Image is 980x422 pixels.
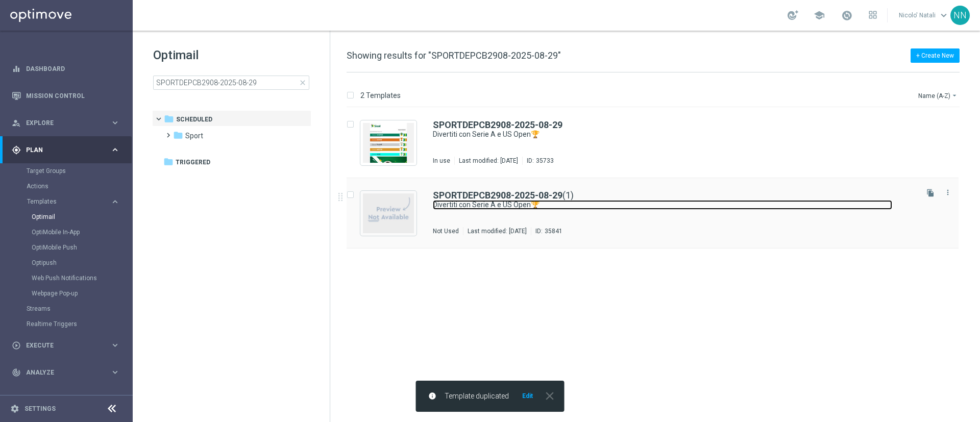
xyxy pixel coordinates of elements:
[110,118,120,128] i: keyboard_arrow_right
[536,157,554,165] div: 35733
[27,198,110,205] div: Templates
[32,243,106,252] a: OptiMobile Push
[12,55,120,82] div: Dashboard
[455,157,522,165] div: Last modified: [DATE]
[917,89,960,102] button: Name (A-Z)arrow_drop_down
[12,118,21,128] i: person_search
[27,194,132,301] div: Templates
[336,108,978,178] div: Press SPACE to select this row.
[27,301,132,316] div: Streams
[11,119,120,127] button: person_search Explore keyboard_arrow_right
[433,227,459,235] div: Not Used
[12,341,21,350] i: play_circle_outline
[26,147,110,153] span: Plan
[27,305,106,313] a: Streams
[27,198,100,205] span: Templates
[32,213,106,221] a: Optimail
[950,91,959,100] i: arrow_drop_down
[433,130,892,139] a: Divertiti con Serie A e US Open🏆
[110,367,120,377] i: keyboard_arrow_right
[11,92,120,100] button: Mission Control
[11,146,120,154] button: gps_fixed Plan keyboard_arrow_right
[11,341,120,350] button: play_circle_outline Execute keyboard_arrow_right
[433,157,450,165] div: In use
[32,286,132,301] div: Webpage Pop-up
[944,188,952,196] i: more_vert
[363,123,414,163] img: 35733.jpeg
[11,368,120,377] button: track_changes Analyze keyboard_arrow_right
[336,178,978,249] div: Press SPACE to select this row.
[463,227,531,235] div: Last modified: [DATE]
[27,320,106,328] a: Realtime Triggers
[173,130,183,140] i: folder
[27,163,132,179] div: Target Groups
[924,186,937,200] button: file_copy
[164,114,174,124] i: folder
[26,82,120,109] a: Mission Control
[32,274,106,282] a: Web Push Notifications
[32,225,132,240] div: OptiMobile In-App
[543,389,556,403] i: close
[950,6,970,25] div: NN
[898,8,950,23] a: Nicolo' Natalikeyboard_arrow_down
[153,76,309,90] input: Search Template
[433,120,562,130] a: SPORTDEPCB2908-2025-08-29
[27,167,106,175] a: Target Groups
[347,50,561,61] span: Showing results for "SPORTDEPCB2908-2025-08-29"
[32,270,132,286] div: Web Push Notifications
[433,200,916,210] div: Divertiti con Serie A e US Open🏆
[32,209,132,225] div: Optimail
[12,145,21,155] i: gps_fixed
[363,193,414,233] img: noPreview.jpg
[531,227,562,235] div: ID:
[26,369,110,376] span: Analyze
[433,191,574,200] a: SPORTDEPCB2908-2025-08-29(1)
[153,47,309,63] h1: Optimail
[938,10,949,21] span: keyboard_arrow_down
[27,197,120,206] button: Templates keyboard_arrow_right
[24,406,56,412] a: Settings
[814,10,825,21] span: school
[433,200,892,210] a: Divertiti con Serie A e US Open🏆
[12,82,120,109] div: Mission Control
[32,228,106,236] a: OptiMobile In-App
[12,64,21,73] i: equalizer
[27,179,132,194] div: Actions
[926,189,935,197] i: file_copy
[110,197,120,207] i: keyboard_arrow_right
[545,227,562,235] div: 35841
[433,190,562,201] b: SPORTDEPCB2908-2025-08-29
[11,65,120,73] button: equalizer Dashboard
[299,79,307,87] span: close
[163,157,174,167] i: folder
[32,255,132,270] div: Optipush
[26,342,110,349] span: Execute
[110,394,120,404] i: keyboard_arrow_right
[542,392,556,400] button: close
[176,158,210,167] span: Triggered
[522,157,554,165] div: ID:
[911,48,960,63] button: + Create New
[110,340,120,350] i: keyboard_arrow_right
[433,119,562,130] b: SPORTDEPCB2908-2025-08-29
[12,145,110,155] div: Plan
[176,115,212,124] span: Scheduled
[32,289,106,297] a: Webpage Pop-up
[521,392,534,400] button: Edit
[445,392,509,401] span: Template duplicated
[27,316,132,332] div: Realtime Triggers
[428,392,436,400] i: info
[26,55,120,82] a: Dashboard
[185,131,203,140] span: Sport
[943,186,953,198] button: more_vert
[10,404,19,413] i: settings
[27,182,106,190] a: Actions
[110,145,120,155] i: keyboard_arrow_right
